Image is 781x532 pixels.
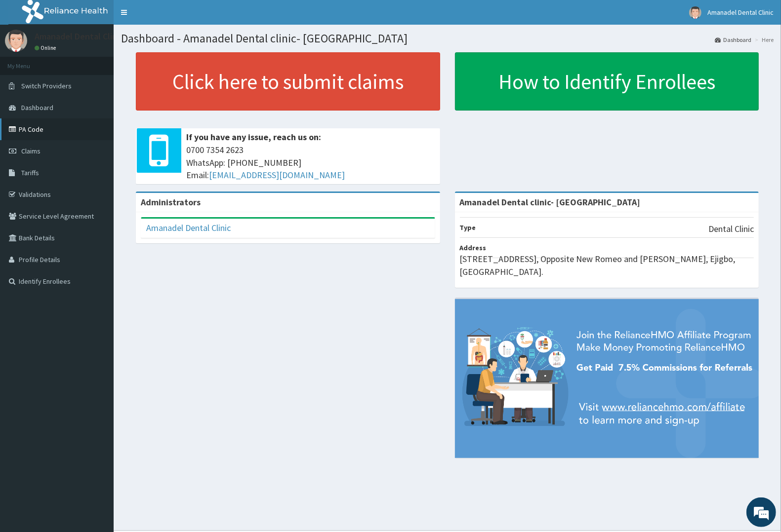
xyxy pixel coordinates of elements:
[35,32,123,41] p: Amanadel Dental Clinic
[121,32,774,45] h1: Dashboard - Amanadel Dental clinic- [GEOGRAPHIC_DATA]
[689,6,701,19] img: User Image
[186,144,435,182] span: 0700 7354 2623 WhatsApp: [PHONE_NUMBER] Email:
[455,299,759,458] img: provider-team-banner.png
[186,131,321,143] b: If you have any issue, reach us on:
[136,52,440,111] a: Click here to submit claims
[460,223,476,232] b: Type
[715,36,751,44] a: Dashboard
[35,44,58,51] a: Online
[21,168,39,177] span: Tariffs
[707,8,774,17] span: Amanadel Dental Clinic
[460,196,641,208] strong: Amanadel Dental clinic- [GEOGRAPHIC_DATA]
[21,81,72,90] span: Switch Providers
[141,196,201,208] b: Administrators
[21,103,53,112] span: Dashboard
[460,253,754,278] p: [STREET_ADDRESS], Opposite New Romeo and [PERSON_NAME], Ejigbo, [GEOGRAPHIC_DATA].
[21,147,41,155] span: Claims
[455,52,759,111] a: How to Identify Enrollees
[752,36,774,44] li: Here
[209,169,345,181] a: [EMAIL_ADDRESS][DOMAIN_NAME]
[708,223,754,235] p: Dental Clinic
[146,222,231,233] a: Amanadel Dental Clinic
[460,243,487,252] b: Address
[5,30,27,52] img: User Image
